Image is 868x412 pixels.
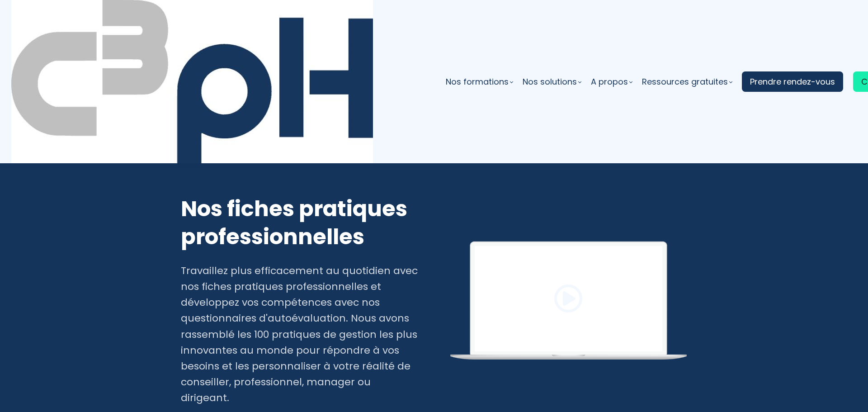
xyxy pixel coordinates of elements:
[750,75,835,89] span: Prendre rendez-vous
[642,75,728,89] span: Ressources gratuites
[523,75,577,89] span: Nos solutions
[181,263,419,406] div: Travaillez plus efficacement au quotidien avec nos fiches pratiques professionnelles et développe...
[591,75,628,89] span: A propos
[446,75,509,89] span: Nos formations
[181,195,419,251] h2: Nos fiches pratiques professionnelles
[742,71,843,92] a: Prendre rendez-vous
